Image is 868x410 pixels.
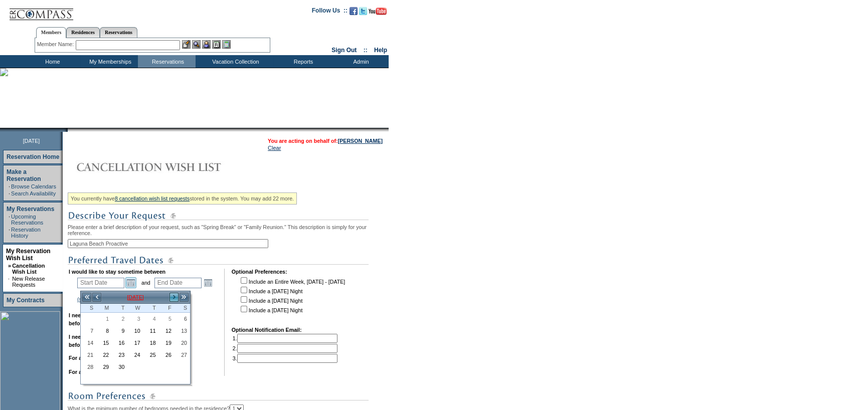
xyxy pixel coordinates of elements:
td: Tuesday, September 23, 2025 [112,349,127,361]
a: 13 [175,325,190,336]
td: Include an Entire Week, [DATE] - [DATE] Include a [DATE] Night Include a [DATE] Night Include a [... [239,276,345,320]
th: Monday [96,304,112,313]
a: 28 [81,361,96,372]
span: [DATE] [23,138,40,144]
a: Reservation Home [7,153,59,160]
a: Open the calendar popup. [125,277,136,288]
a: Reservation History [11,227,41,239]
span: 5 [159,315,174,322]
th: Thursday [143,304,159,313]
td: [DATE] [102,292,169,303]
span: 2 [112,315,127,322]
div: You currently have stored in the system. You may add 22 more. [68,192,297,204]
a: 6 [175,313,190,324]
td: Thursday, September 25, 2025 [143,349,159,361]
a: Open the calendar popup. [203,277,214,288]
td: Monday, September 15, 2025 [96,337,112,349]
img: b_calculator.gif [222,40,231,49]
img: Follow us on Twitter [359,7,367,15]
a: 12 [159,325,174,336]
th: Saturday [175,304,190,313]
input: Date format: M/D/Y. Shortcut keys: [T] for Today. [UP] or [.] for Next Day. [DOWN] or [,] for Pre... [154,278,202,288]
td: Home [23,55,80,68]
td: Saturday, September 13, 2025 [175,325,190,337]
b: I need a minimum of [69,312,120,318]
a: 30 [112,361,127,372]
img: Impersonate [202,40,211,49]
a: Members [36,27,67,38]
td: and [140,276,152,290]
td: Saturday, September 20, 2025 [175,337,190,349]
a: >> [179,292,189,302]
td: Friday, September 26, 2025 [159,349,175,361]
td: Tuesday, September 30, 2025 [112,361,127,373]
a: 7 [81,325,96,336]
b: I would like to stay sometime between [69,269,165,275]
td: Saturday, September 27, 2025 [175,349,190,361]
a: Browse Calendars [11,183,56,189]
td: 2. [233,344,337,353]
td: · [9,190,10,196]
td: Thursday, September 11, 2025 [143,325,159,337]
a: 16 [112,337,127,348]
td: Wednesday, September 24, 2025 [127,349,143,361]
a: My Contracts [7,297,45,304]
a: 18 [144,337,158,348]
td: 3. [233,354,337,363]
td: Monday, September 08, 2025 [96,325,112,337]
span: 3 [128,315,142,322]
td: Wednesday, September 03, 2025 [127,313,143,325]
td: Sunday, September 21, 2025 [81,349,96,361]
b: Optional Preferences: [232,269,287,275]
td: Tuesday, September 09, 2025 [112,325,127,337]
a: 17 [128,337,142,348]
b: » [8,263,11,269]
th: Wednesday [127,304,143,313]
td: Tuesday, September 16, 2025 [112,337,127,349]
a: 22 [97,349,111,360]
a: 29 [97,361,111,372]
td: Wednesday, September 17, 2025 [127,337,143,349]
a: 19 [159,337,174,348]
a: [PERSON_NAME] [338,138,383,144]
img: Cancellation Wish List [68,157,268,177]
a: Make a Reservation [7,168,41,182]
span: 1 [97,315,111,322]
a: (show holiday calendar) [77,296,134,302]
a: Upcoming Reservations [11,214,43,226]
a: Subscribe to our YouTube Channel [369,10,387,16]
a: Residences [66,27,100,38]
td: Friday, September 05, 2025 [159,313,175,325]
a: 10 [128,325,142,336]
a: 20 [175,337,190,348]
a: Become our fan on Facebook [350,10,358,16]
a: 26 [159,349,174,360]
td: Tuesday, September 02, 2025 [112,313,127,325]
b: I need a maximum of [69,334,121,340]
td: Sunday, September 28, 2025 [81,361,96,373]
img: Become our fan on Facebook [350,7,358,15]
td: Friday, September 19, 2025 [159,337,175,349]
a: Sign Out [331,47,357,54]
td: Monday, September 01, 2025 [96,313,112,325]
td: 1. [233,334,337,343]
td: Sunday, September 14, 2025 [81,337,96,349]
th: Tuesday [112,304,127,313]
span: :: [364,47,368,54]
td: · [9,183,10,189]
a: 8 [97,325,111,336]
b: For a minimum of [69,355,113,361]
td: Thursday, September 18, 2025 [143,337,159,349]
a: 21 [81,349,96,360]
td: Reservations [138,55,196,68]
td: · [8,276,11,288]
a: Cancellation Wish List [12,263,45,275]
td: Admin [331,55,389,68]
td: Sunday, September 07, 2025 [81,325,96,337]
img: b_edit.gif [182,40,191,49]
td: · [9,227,10,239]
td: Wednesday, September 10, 2025 [127,325,143,337]
td: Vacation Collection [196,55,273,68]
a: 23 [112,349,127,360]
img: promoShadowLeftCorner.gif [64,128,68,132]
